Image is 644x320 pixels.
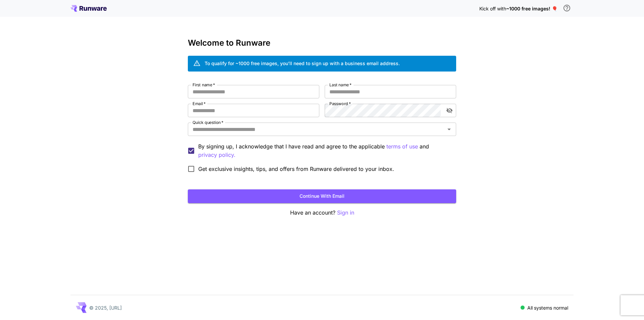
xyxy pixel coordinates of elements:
label: Quick question [193,120,223,125]
button: Open [444,125,454,134]
button: Sign in [337,209,354,217]
span: ~1000 free images! 🎈 [506,6,557,11]
p: privacy policy. [198,151,235,159]
button: By signing up, I acknowledge that I have read and agree to the applicable terms of use and [198,151,235,159]
p: © 2025, [URL] [89,304,122,311]
p: Have an account? [188,209,456,217]
label: Password [329,101,351,106]
span: Get exclusive insights, tips, and offers from Runware delivered to your inbox. [198,165,394,173]
span: Kick off with [479,6,506,11]
p: By signing up, I acknowledge that I have read and agree to the applicable and [198,142,451,159]
label: First name [193,82,215,88]
button: In order to qualify for free credit, you need to sign up with a business email address and click ... [560,1,574,15]
button: By signing up, I acknowledge that I have read and agree to the applicable and privacy policy. [386,142,418,151]
label: Email [193,101,206,106]
p: All systems normal [527,304,568,311]
button: Continue with email [188,189,456,203]
button: toggle password visibility [443,104,455,117]
label: Last name [329,82,352,88]
p: terms of use [386,142,418,151]
div: To qualify for ~1000 free images, you’ll need to sign up with a business email address. [205,60,400,67]
h3: Welcome to Runware [188,38,456,48]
